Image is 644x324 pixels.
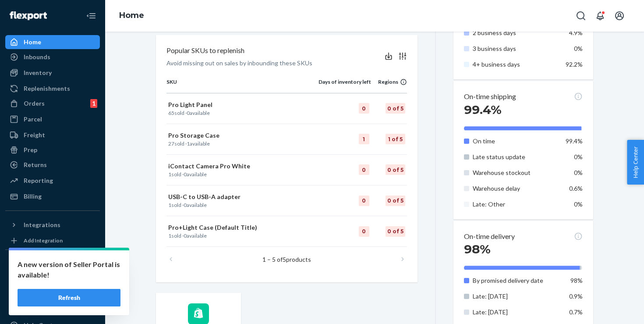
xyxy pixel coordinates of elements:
a: Inventory [5,66,100,80]
span: 99.4% [566,137,583,145]
p: iContact Camera Pro White [168,162,317,171]
ol: breadcrumbs [112,3,151,28]
p: USB-C to USB-A adapter [168,192,317,201]
span: 1 [168,232,171,239]
span: 1 [168,171,171,178]
img: Flexport logo [10,11,47,20]
p: 2 business days [473,28,559,37]
a: Reporting [5,174,100,188]
div: 0 [359,103,369,114]
div: Replenishments [24,84,70,93]
div: Freight [24,131,45,139]
div: 0 [359,196,369,206]
p: By promised delivery date [473,276,559,285]
span: 0.7% [569,308,583,316]
a: Add Fast Tag [5,274,100,285]
span: 92.2% [566,61,583,68]
p: A new version of Seller Portal is available! [18,259,120,280]
a: Freight [5,128,100,142]
span: 0% [574,200,583,208]
span: 0 [184,171,187,178]
div: Home [24,38,41,46]
p: Pro+Light Case (Default Title) [168,223,317,232]
span: 1 [187,140,190,147]
span: Help Center [627,140,644,185]
span: 0 [187,110,190,116]
div: Inventory [24,68,52,77]
a: Add Integration [5,235,100,246]
a: Parcel [5,112,100,126]
div: Regions [371,78,407,85]
div: Integrations [24,221,60,229]
div: 0 of 5 [386,196,405,206]
button: Refresh [18,289,120,306]
button: Integrations [5,218,100,232]
div: 1 [359,134,369,144]
a: Prep [5,143,100,157]
p: 4+ business days [473,60,559,69]
span: 0.6% [569,185,583,192]
p: 3 business days [473,44,559,53]
span: 0 [184,202,187,208]
span: 27 [168,140,174,147]
span: 0 [184,232,187,239]
div: Returns [24,160,47,169]
span: 0.9% [569,292,583,300]
p: Pro Storage Case [168,131,317,140]
div: Billing [24,192,42,201]
p: Late status update [473,153,559,161]
p: Avoid missing out on sales by inbounding these SKUs [166,59,312,68]
p: Late: [DATE] [473,308,559,317]
div: 1 [90,99,97,108]
p: On-time shipping [464,92,516,102]
a: Talk to Support [5,303,100,317]
span: 5 [283,256,286,263]
p: Warehouse delay [473,184,559,193]
th: SKU [166,78,318,93]
div: Prep [24,146,37,154]
p: sold · available [168,201,317,209]
p: Warehouse stockout [473,168,559,177]
button: Fast Tags [5,257,100,271]
div: Parcel [24,115,42,124]
p: Late: [DATE] [473,292,559,301]
th: Days of inventory left [318,78,371,93]
a: Orders1 [5,96,100,110]
p: sold · available [168,109,317,117]
div: 0 of 5 [386,164,405,175]
a: Replenishments [5,82,100,96]
span: 1 [168,202,171,208]
p: On-time delivery [464,231,515,242]
p: 1 – 5 of products [262,255,311,264]
div: Orders [24,99,45,108]
div: Reporting [24,176,53,185]
a: Home [5,35,100,49]
p: sold · available [168,171,317,178]
p: Late: Other [473,200,559,209]
p: sold · available [168,140,317,147]
span: 98% [464,242,491,256]
p: On time [473,137,559,146]
button: Close Navigation [82,7,100,25]
a: Billing [5,189,100,203]
div: 1 of 5 [386,134,405,144]
button: Open account menu [611,7,628,25]
span: 0% [574,45,583,52]
div: 0 [359,164,369,175]
div: 0 of 5 [386,226,405,237]
div: Inbounds [24,53,50,61]
span: 98% [570,277,583,284]
p: sold · available [168,232,317,239]
span: 99.4% [464,102,502,117]
p: Pro Light Panel [168,100,317,109]
a: Returns [5,158,100,172]
p: Popular SKUs to replenish [166,46,244,56]
a: Home [119,11,144,20]
a: Inbounds [5,50,100,64]
div: Add Integration [24,237,63,244]
span: 4.9% [569,29,583,36]
a: Settings [5,288,100,303]
span: 65 [168,110,174,116]
span: 0% [574,153,583,160]
span: 0% [574,169,583,176]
